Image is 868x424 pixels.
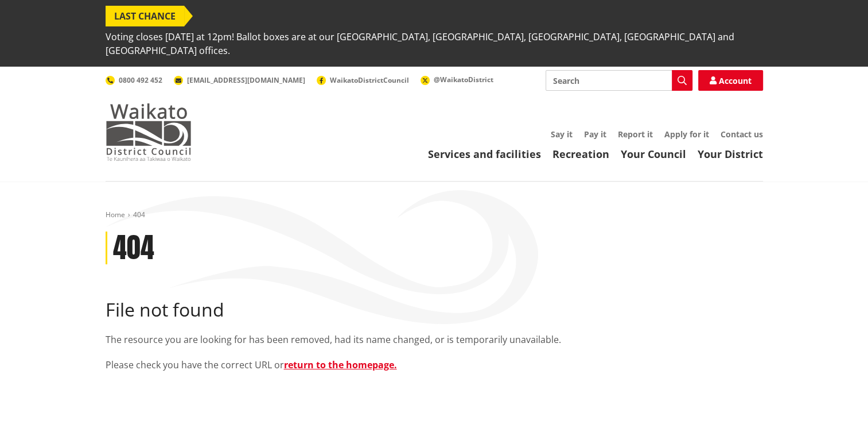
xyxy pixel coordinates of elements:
[174,75,305,85] a: [EMAIL_ADDRESS][DOMAIN_NAME]
[618,129,653,140] a: Report it
[434,75,493,84] span: @WaikatoDistrict
[551,129,573,140] a: Say it
[721,129,763,140] a: Contact us
[106,299,763,321] h2: File not found
[428,147,541,161] a: Services and facilities
[621,147,686,161] a: Your Council
[552,147,609,161] a: Recreation
[330,75,409,85] span: WaikatoDistrictCouncil
[584,129,606,140] a: Pay it
[284,359,397,371] a: return to the homepage.
[698,147,763,161] a: Your District
[546,70,692,91] input: Search input
[187,75,305,85] span: [EMAIL_ADDRESS][DOMAIN_NAME]
[106,26,763,61] span: Voting closes [DATE] at 12pm! Ballot boxes are at our [GEOGRAPHIC_DATA], [GEOGRAPHIC_DATA], [GEOG...
[106,210,763,220] nav: breadcrumb
[106,210,125,219] a: Home
[106,103,192,161] img: Waikato District Council - Te Kaunihera aa Takiwaa o Waikato
[317,75,409,85] a: WaikatoDistrictCouncil
[106,6,184,26] span: LAST CHANCE
[106,75,162,85] a: 0800 492 452
[106,333,763,346] p: The resource you are looking for has been removed, had its name changed, or is temporarily unavai...
[421,75,493,84] a: @WaikatoDistrict
[664,129,709,140] a: Apply for it
[119,75,162,85] span: 0800 492 452
[113,232,154,265] h1: 404
[698,70,763,91] a: Account
[106,358,763,372] p: Please check you have the correct URL or
[133,210,145,219] span: 404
